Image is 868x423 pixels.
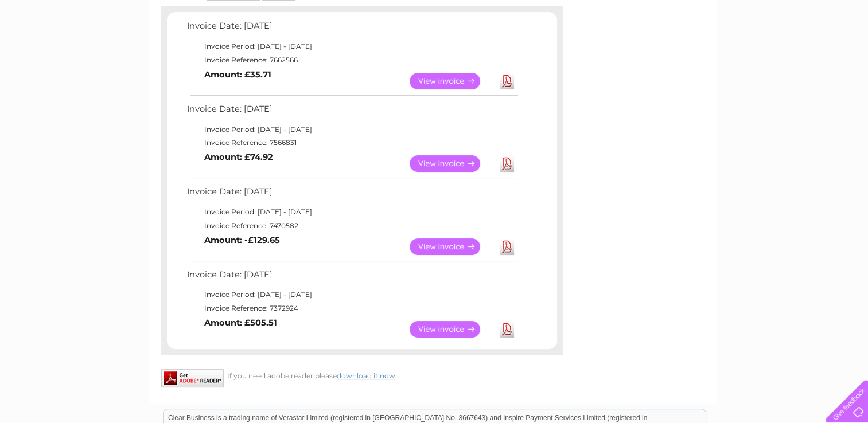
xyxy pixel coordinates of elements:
td: Invoice Period: [DATE] - [DATE] [184,40,520,53]
td: Invoice Period: [DATE] - [DATE] [184,205,520,219]
td: Invoice Date: [DATE] [184,18,520,40]
a: Telecoms [727,49,761,57]
td: Invoice Reference: 7662566 [184,53,520,67]
td: Invoice Period: [DATE] - [DATE] [184,288,520,301]
td: Invoice Reference: 7470582 [184,219,520,233]
a: Download [500,155,514,172]
td: Invoice Period: [DATE] - [DATE] [184,123,520,136]
a: 0333 014 3131 [652,6,731,20]
b: Amount: -£129.65 [204,235,280,245]
div: Clear Business is a trading name of Verastar Limited (registered in [GEOGRAPHIC_DATA] No. 3667643... [164,6,706,56]
b: Amount: £505.51 [204,318,277,328]
td: Invoice Date: [DATE] [184,184,520,205]
a: Download [500,238,514,255]
a: Log out [830,49,857,57]
a: Blog [768,49,785,57]
b: Amount: £35.71 [204,69,271,80]
a: View [410,321,494,338]
div: If you need adobe reader please . [161,369,563,380]
td: Invoice Date: [DATE] [184,267,520,288]
td: Invoice Reference: 7566831 [184,136,520,150]
a: Energy [695,49,720,57]
a: download it now [337,371,395,380]
a: Download [500,73,514,89]
img: logo.png [30,30,89,65]
a: Contact [792,49,820,57]
a: View [410,155,494,172]
a: Download [500,321,514,338]
a: View [410,238,494,255]
td: Invoice Date: [DATE] [184,101,520,123]
td: Invoice Reference: 7372924 [184,301,520,315]
a: Water [666,49,688,57]
a: View [410,73,494,89]
b: Amount: £74.92 [204,152,273,162]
